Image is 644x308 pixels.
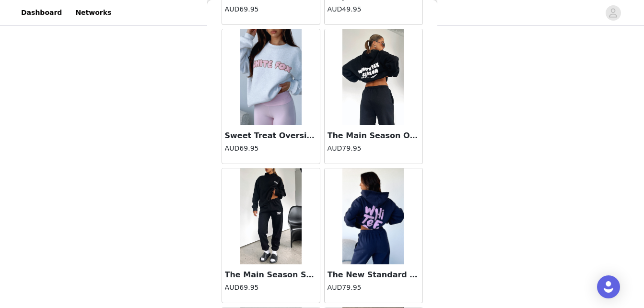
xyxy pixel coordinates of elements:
[225,283,317,293] h4: AUD69.95
[609,5,618,21] div: avatar
[225,269,317,281] h3: The Main Season Sweatpants Black
[240,168,302,264] img: The Main Season Sweatpants Black
[328,143,420,154] h4: AUD79.95
[240,29,302,125] img: Sweet Treat Oversized Sweater Grey Marle
[328,4,420,14] h4: AUD49.95
[328,283,420,293] h4: AUD79.95
[328,269,420,281] h3: The New Standard Oversized Hoodie Navy
[342,168,405,264] img: The New Standard Oversized Hoodie Navy
[225,4,317,14] h4: AUD69.95
[70,2,117,24] a: Networks
[342,29,405,125] img: The Main Season Oversized Hoodie Black
[225,130,317,142] h3: Sweet Treat Oversized Sweater Grey Marle
[328,130,420,142] h3: The Main Season Oversized Hoodie Black
[225,143,317,154] h4: AUD69.95
[15,2,68,24] a: Dashboard
[597,275,620,298] div: Open Intercom Messenger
